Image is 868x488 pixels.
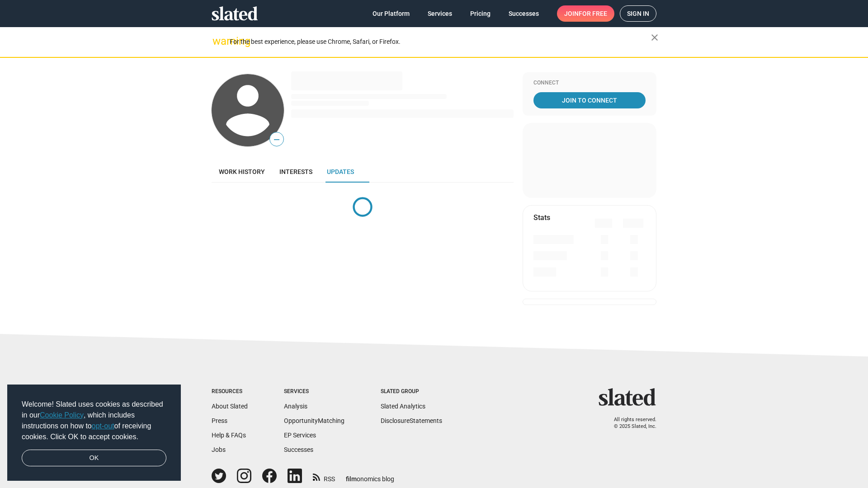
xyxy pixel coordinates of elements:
a: Analysis [284,403,307,410]
a: Our Platform [365,5,417,22]
div: Resources [212,388,248,395]
a: EP Services [284,432,316,439]
span: — [270,134,283,145]
div: Services [284,388,344,395]
span: Services [428,5,452,22]
a: Jobs [212,446,226,453]
span: film [346,475,357,483]
div: Slated Group [381,388,442,395]
div: cookieconsent [7,385,181,481]
mat-icon: close [649,32,660,43]
a: Slated Analytics [381,403,425,410]
a: Sign in [620,5,656,22]
a: Join To Connect [533,92,646,108]
mat-icon: warning [212,36,223,47]
a: filmonomics blog [346,468,394,483]
a: Joinfor free [557,5,614,22]
span: Our Platform [373,5,410,22]
span: Join To Connect [535,92,644,108]
a: DisclosureStatements [381,417,442,424]
span: Updates [327,168,354,175]
span: Work history [219,168,265,175]
a: Work history [212,161,272,183]
a: Press [212,417,227,424]
mat-card-title: Stats [533,213,550,222]
a: About Slated [212,403,248,410]
span: Interests [279,168,312,175]
a: Interests [272,161,320,183]
span: Pricing [470,5,491,22]
p: All rights reserved. © 2025 Slated, Inc. [604,417,656,430]
a: opt-out [92,422,114,430]
span: Sign in [627,6,649,21]
a: Updates [320,161,361,183]
a: OpportunityMatching [284,417,344,424]
span: Successes [509,5,539,22]
div: Connect [533,80,646,87]
a: RSS [313,469,335,483]
a: dismiss cookie message [22,450,166,467]
span: Welcome! Slated uses cookies as described in our , which includes instructions on how to of recei... [22,399,166,442]
a: Pricing [463,5,498,22]
span: Join [564,5,607,22]
a: Help & FAQs [212,432,246,439]
a: Successes [501,5,546,22]
div: For the best experience, please use Chrome, Safari, or Firefox. [230,36,651,48]
a: Successes [284,446,313,453]
span: for free [579,5,607,22]
a: Services [420,5,459,22]
a: Cookie Policy [40,411,84,419]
